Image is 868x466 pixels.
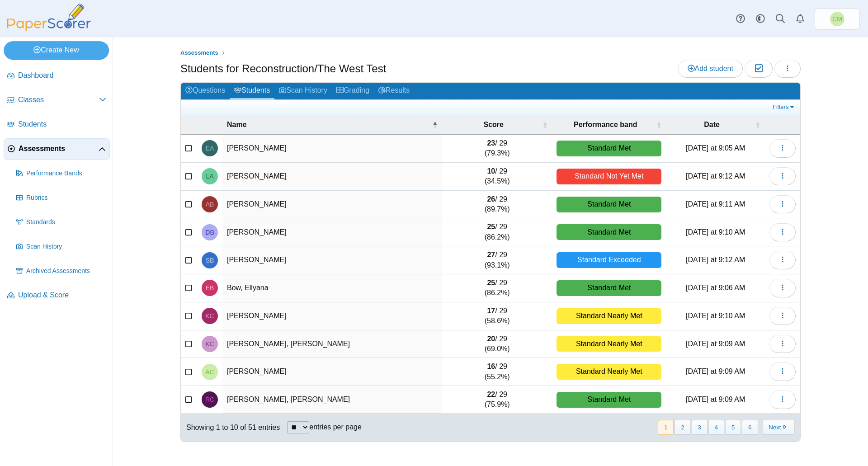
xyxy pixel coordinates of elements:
td: [PERSON_NAME] [222,191,442,219]
span: Upload & Score [18,290,106,300]
button: 5 [725,420,741,435]
span: Archived Assessments [26,267,106,276]
b: 27 [487,251,495,259]
div: Standard Met [557,141,661,156]
a: Questions [181,83,230,99]
span: Classes [18,95,99,105]
time: Sep 21, 2025 at 9:09 AM [686,395,745,403]
td: / 29 (93.1%) [442,246,552,274]
a: Standards [13,212,110,233]
a: Students [4,114,110,136]
span: Assessments [19,144,99,154]
span: Ryder Cruickshank [205,396,214,403]
span: Rubrics [26,193,106,202]
time: Sep 21, 2025 at 9:05 AM [686,144,745,152]
div: Standard Nearly Met [557,364,661,380]
time: Sep 21, 2025 at 9:10 AM [686,312,745,320]
span: Performance band [557,120,654,130]
td: [PERSON_NAME] [222,163,442,191]
span: Ellyana Bow [206,285,214,291]
div: Standard Met [557,280,661,296]
a: Students [230,83,274,99]
td: [PERSON_NAME], [PERSON_NAME] [222,386,442,414]
time: Sep 21, 2025 at 9:09 AM [686,340,745,348]
span: Sean Borrego [206,257,214,264]
span: Score [447,120,540,130]
td: / 29 (69.0%) [442,330,552,358]
td: [PERSON_NAME] [222,302,442,330]
td: Bow, Ellyana [222,274,442,302]
span: Assessments [180,49,218,56]
button: Next [763,420,795,435]
span: Students [18,119,106,129]
nav: pagination [657,420,795,435]
a: Dashboard [4,65,110,87]
h1: Students for Reconstruction/The West Test [180,61,386,76]
button: 6 [742,420,758,435]
time: Sep 21, 2025 at 9:06 AM [686,284,745,292]
span: Score : Activate to sort [542,120,547,129]
a: Results [374,83,414,99]
span: Standards [26,218,106,227]
span: Elizabeth Antillon [206,145,214,151]
time: Sep 21, 2025 at 9:12 AM [686,172,745,180]
b: 16 [487,362,495,370]
button: 3 [692,420,708,435]
td: / 29 (58.6%) [442,302,552,330]
td: / 29 (75.9%) [442,386,552,414]
td: / 29 (34.5%) [442,163,552,191]
td: [PERSON_NAME] [222,246,442,274]
div: Standard Nearly Met [557,336,661,352]
span: Add student [688,65,733,72]
div: Standard Nearly Met [557,308,661,324]
time: Sep 21, 2025 at 9:11 AM [686,200,745,208]
b: 17 [487,307,495,315]
a: Performance Bands [13,163,110,184]
a: Alerts [790,9,810,29]
span: Kyleigh Cha [205,341,214,347]
span: Alvaro Bonilla [206,201,214,207]
div: Standard Exceeded [557,252,661,268]
span: Alex Cordova [205,369,214,375]
span: Name [227,120,430,130]
a: Rubrics [13,187,110,209]
div: Standard Met [557,224,661,240]
b: 20 [487,335,495,343]
td: / 29 (55.2%) [442,358,552,386]
a: Christine Munzer [815,8,860,30]
a: Assessments [4,138,110,160]
b: 23 [487,139,495,147]
span: Name : Activate to invert sorting [432,120,438,129]
a: Archived Assessments [13,260,110,282]
a: Grading [332,83,374,99]
div: Standard Met [557,197,661,212]
a: PaperScorer [4,25,94,33]
b: 22 [487,391,495,398]
span: Christine Munzer [830,12,844,26]
span: Lee Apodaca-Smart [206,173,213,179]
time: Sep 21, 2025 at 9:09 AM [686,367,745,375]
td: / 29 (86.2%) [442,218,552,246]
time: Sep 21, 2025 at 9:12 AM [686,256,745,264]
b: 26 [487,195,495,203]
img: PaperScorer [4,4,94,31]
span: Christine Munzer [832,16,842,22]
a: Scan History [274,83,332,99]
span: Dihanna Borja [205,229,214,235]
b: 25 [487,223,495,231]
td: / 29 (86.2%) [442,274,552,302]
td: [PERSON_NAME] [222,218,442,246]
td: [PERSON_NAME], [PERSON_NAME] [222,330,442,358]
span: Date : Activate to sort [755,120,760,129]
td: [PERSON_NAME] [222,135,442,163]
a: Add student [678,60,743,78]
td: [PERSON_NAME] [222,358,442,386]
a: Create New [4,41,109,59]
span: Kaylee Cagg-Unger [205,313,214,319]
td: / 29 (79.3%) [442,135,552,163]
div: Showing 1 to 10 of 51 entries [181,414,280,441]
div: Standard Met [557,392,661,408]
a: Assessments [178,47,221,59]
span: Performance Bands [26,169,106,178]
span: Dashboard [18,71,106,80]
